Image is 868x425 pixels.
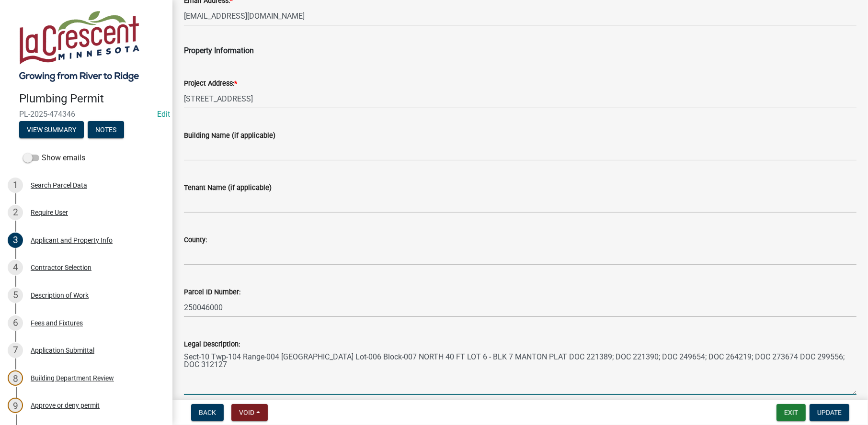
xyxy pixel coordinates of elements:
label: Building Name (if applicable) [184,133,275,139]
label: County: [184,237,207,244]
div: 2 [8,205,23,220]
div: 8 [8,370,23,386]
span: Back [199,409,216,416]
div: 5 [8,288,23,303]
button: Void [231,404,268,421]
wm-modal-confirm: Summary [19,126,84,134]
h4: Plumbing Permit [19,92,165,106]
label: Legal Description: [184,341,240,348]
div: Contractor Selection [31,264,91,271]
span: PL-2025-474346 [19,110,153,119]
div: Require User [31,209,68,216]
label: Tenant Name (if applicable) [184,185,272,191]
div: Building Department Review [31,375,114,381]
div: Description of Work [31,292,89,299]
button: View Summary [19,121,84,138]
wm-modal-confirm: Edit Application Number [157,110,170,119]
span: Void [239,409,254,416]
span: Property Information [184,46,254,55]
button: Notes [88,121,124,138]
button: Update [810,404,849,421]
wm-modal-confirm: Notes [88,126,124,134]
label: Show emails [23,152,85,164]
div: 7 [8,343,23,358]
div: Applicant and Property Info [31,237,113,244]
img: City of La Crescent, Minnesota [19,10,139,82]
a: Edit [157,110,170,119]
div: Fees and Fixtures [31,320,83,326]
div: 4 [8,260,23,275]
div: 3 [8,233,23,248]
div: 9 [8,398,23,413]
button: Back [191,404,224,421]
div: 6 [8,315,23,331]
div: 1 [8,178,23,193]
button: Exit [777,404,806,421]
div: Approve or deny permit [31,402,100,409]
div: Application Submittal [31,347,94,354]
span: Update [817,409,842,416]
div: Search Parcel Data [31,182,87,189]
label: Parcel ID Number: [184,289,240,296]
label: Project Address: [184,80,237,87]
